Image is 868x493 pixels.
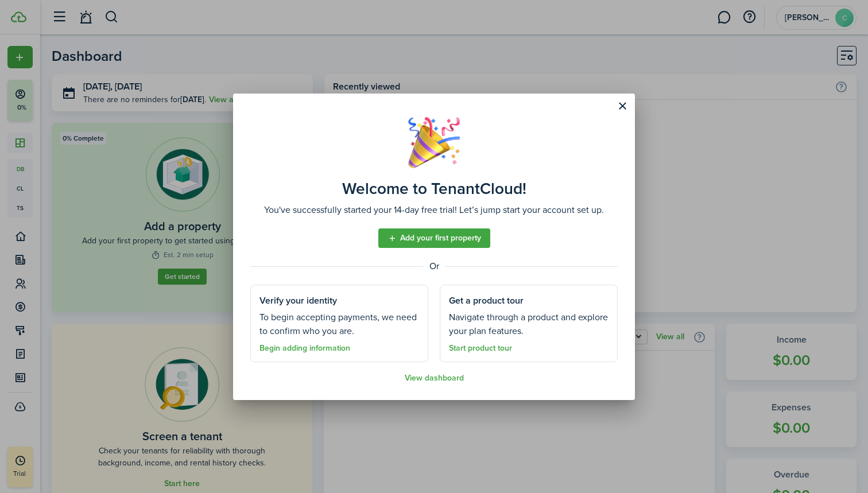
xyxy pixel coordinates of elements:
[250,259,618,273] well-done-separator: Or
[408,117,460,168] img: Well done!
[259,294,337,308] well-done-section-title: Verify your identity
[449,310,609,338] well-done-section-description: Navigate through a product and explore your plan features.
[264,203,604,217] well-done-description: You've successfully started your 14-day free trial! Let’s jump start your account set up.
[259,344,350,353] a: Begin adding information
[342,180,526,198] well-done-title: Welcome to TenantCloud!
[259,310,419,338] well-done-section-description: To begin accepting payments, we need to confirm who you are.
[405,374,464,383] a: View dashboard
[613,96,632,116] button: Close modal
[449,344,512,353] a: Start product tour
[449,294,524,308] well-done-section-title: Get a product tour
[378,228,490,248] a: Add your first property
